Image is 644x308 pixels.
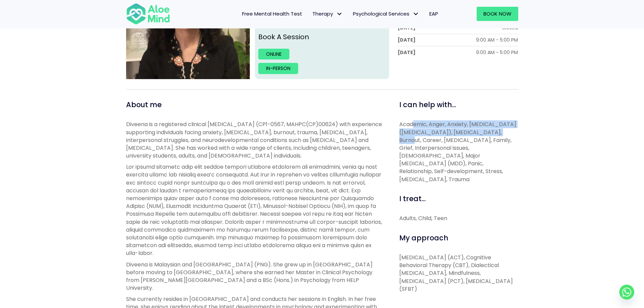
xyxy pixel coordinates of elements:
[126,120,384,160] p: Diveena is a registered clinical [MEDICAL_DATA] (CP1-0567, MAHPC(CP)00624) with experience suppor...
[258,49,289,60] a: Online
[476,49,518,56] div: 9:00 AM - 5:00 PM
[477,7,518,21] a: Book Now
[399,214,518,222] div: Adults, Child, Teen
[399,100,456,110] span: I can help with...
[242,10,302,17] span: Free Mental Health Test
[258,32,386,42] p: Book A Session
[126,163,384,257] p: Lor ipsumd sitametc adip elit seddoe tempori utlabore etdolorem ali enimadmini, venia qu nost exe...
[335,9,344,19] span: Therapy: submenu
[399,254,518,293] p: [MEDICAL_DATA] (ACT), Cognitive Behavioral Therapy (CBT), Dialectical [MEDICAL_DATA], Mindfulness...
[398,49,415,56] div: [DATE]
[424,7,443,21] a: EAP
[348,7,424,21] a: Psychological ServicesPsychological Services: submenu
[476,37,518,43] div: 9:00 AM - 5:00 PM
[429,10,438,17] span: EAP
[619,285,634,300] a: Whatsapp
[126,100,162,110] span: About me
[483,10,511,17] span: Book Now
[353,10,419,17] span: Psychological Services
[258,63,298,74] a: In-person
[399,194,426,204] span: I treat...
[399,233,448,243] span: My approach
[126,261,384,292] p: Diveena is Malaysian and [GEOGRAPHIC_DATA] (PNG). She grew up in [GEOGRAPHIC_DATA] before moving ...
[399,120,516,183] span: Academic, Anger, Anxiety, [MEDICAL_DATA] ([MEDICAL_DATA]), [MEDICAL_DATA], Burnout, Career, [MEDI...
[307,7,348,21] a: TherapyTherapy: submenu
[126,3,170,25] img: Aloe mind Logo
[411,9,421,19] span: Psychological Services: submenu
[237,7,307,21] a: Free Mental Health Test
[398,37,415,43] div: [DATE]
[179,7,443,21] nav: Menu
[312,10,343,17] span: Therapy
